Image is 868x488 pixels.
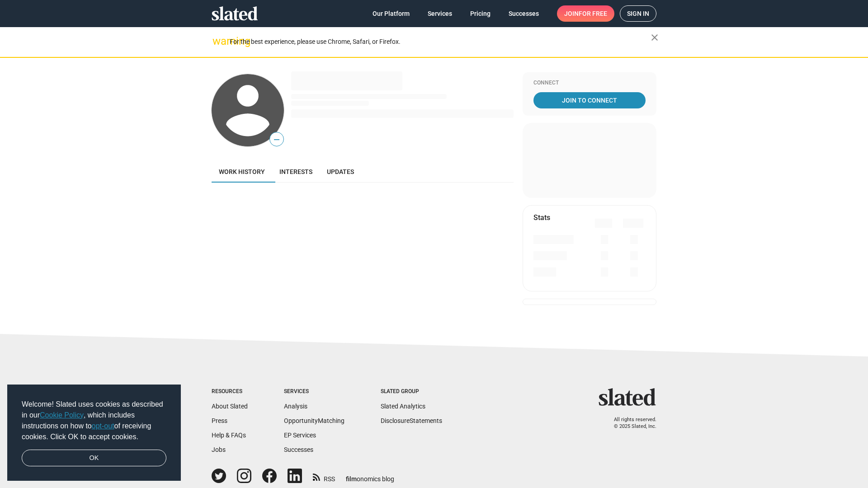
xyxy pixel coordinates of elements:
[533,213,550,222] mat-card-title: Stats
[428,5,452,22] span: Services
[346,468,394,483] a: filmonomics blog
[40,411,84,419] a: Cookie Policy
[212,432,246,439] a: Help & FAQs
[620,5,656,22] a: Sign in
[212,36,223,47] mat-icon: warning
[284,446,313,453] a: Successes
[535,92,644,108] span: Join To Connect
[381,403,425,410] a: Slated Analytics
[564,5,607,22] span: Join
[381,388,442,395] div: Slated Group
[22,399,166,442] span: Welcome! Slated uses cookies as described in our , which includes instructions on how to of recei...
[649,32,660,43] mat-icon: close
[272,161,320,183] a: Interests
[346,475,357,483] span: film
[279,168,312,175] span: Interests
[604,417,656,430] p: All rights reserved. © 2025 Slated, Inc.
[533,80,646,87] div: Connect
[381,417,442,424] a: DisclosureStatements
[365,5,417,22] a: Our Platform
[533,92,646,108] a: Join To Connect
[212,417,227,424] a: Press
[320,161,361,183] a: Updates
[420,5,459,22] a: Services
[212,161,272,183] a: Work history
[313,469,335,483] a: RSS
[284,403,307,410] a: Analysis
[22,450,166,467] a: dismiss cookie message
[219,168,265,175] span: Work history
[373,5,410,22] span: Our Platform
[212,403,248,410] a: About Slated
[463,5,498,22] a: Pricing
[327,168,354,175] span: Updates
[212,388,248,395] div: Resources
[212,446,226,453] a: Jobs
[284,432,316,439] a: EP Services
[92,422,114,430] a: opt-out
[627,6,649,21] span: Sign in
[557,5,614,22] a: Joinfor free
[501,5,546,22] a: Successes
[230,36,651,48] div: For the best experience, please use Chrome, Safari, or Firefox.
[470,5,491,22] span: Pricing
[284,417,344,424] a: OpportunityMatching
[509,5,539,22] span: Successes
[7,385,181,481] div: cookieconsent
[270,134,283,145] span: —
[284,388,344,395] div: Services
[579,5,607,22] span: for free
